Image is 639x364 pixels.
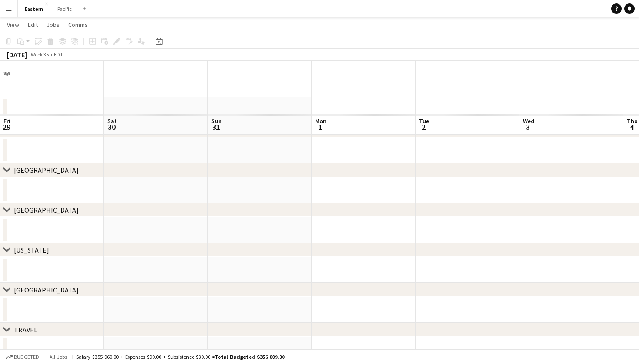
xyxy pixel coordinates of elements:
[107,117,117,125] span: Sat
[7,50,27,59] div: [DATE]
[14,285,79,294] div: [GEOGRAPHIC_DATA]
[24,19,41,30] a: Edit
[47,21,60,29] span: Jobs
[65,19,91,30] a: Comms
[3,117,10,125] span: Fri
[4,352,40,362] button: Budgeted
[18,0,50,17] button: Eastern
[314,122,326,132] span: 1
[627,117,638,125] span: Thu
[522,122,534,132] span: 3
[14,354,39,360] span: Budgeted
[50,0,79,17] button: Pacific
[215,354,284,360] span: Total Budgeted $356 089.00
[626,122,638,132] span: 4
[523,117,534,125] span: Wed
[14,206,79,214] div: [GEOGRAPHIC_DATA]
[68,21,88,29] span: Comms
[28,21,38,29] span: Edit
[76,354,284,360] div: Salary $355 960.00 + Expenses $99.00 + Subsistence $30.00 =
[106,122,117,132] span: 30
[3,19,23,30] a: View
[210,122,222,132] span: 31
[14,246,49,254] div: [US_STATE]
[2,122,10,132] span: 29
[211,117,222,125] span: Sun
[419,117,429,125] span: Tue
[54,51,63,58] div: EDT
[7,21,19,29] span: View
[29,51,50,58] span: Week 35
[315,117,326,125] span: Mon
[14,166,79,174] div: [GEOGRAPHIC_DATA]
[418,122,429,132] span: 2
[43,19,63,30] a: Jobs
[48,354,69,360] span: All jobs
[14,325,37,334] div: TRAVEL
